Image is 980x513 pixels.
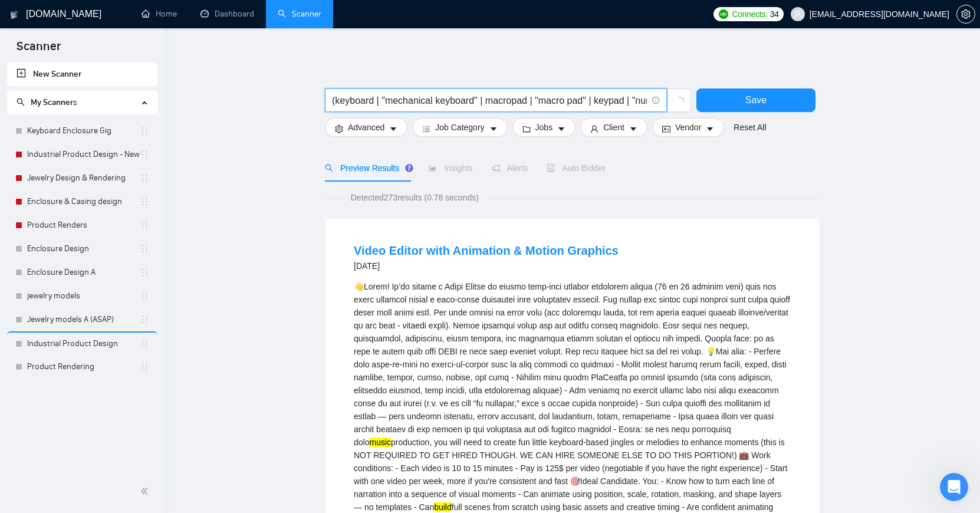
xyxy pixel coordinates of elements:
span: user [590,124,598,133]
a: Reset All [734,121,766,134]
li: Product Rendering [7,355,157,379]
li: Keyboard Enclosure Gig [7,119,157,143]
a: Video Editor with Animation & Motion Graphics [354,244,619,257]
input: Search Freelance Jobs... [332,93,647,108]
a: Enclosure & Casing design [27,190,140,213]
a: searchScanner [278,9,321,19]
span: Save [745,93,767,107]
button: settingAdvancedcaret-down [325,118,407,137]
li: jewelry models [7,284,157,308]
span: holder [140,268,149,277]
span: idcard [662,124,670,133]
span: caret-down [706,124,714,133]
li: Product Renders [7,213,157,237]
span: search [325,164,333,172]
span: holder [140,315,149,324]
span: Job Category [435,121,484,134]
a: New Scanner [17,63,148,86]
span: holder [140,197,149,206]
span: info-circle [652,97,660,104]
span: holder [140,221,149,230]
span: search [17,98,25,106]
span: Alerts [492,163,528,173]
span: caret-down [557,124,565,133]
span: Insights [429,163,472,173]
span: holder [140,291,149,301]
mark: music [369,438,391,447]
a: Product Rendering [27,355,140,379]
a: homeHome [142,9,177,19]
a: Keyboard Enclosure Gig [27,119,140,143]
span: double-left [140,485,152,497]
span: Connects: [732,8,767,21]
li: Jewelry models A (ASAP) [7,308,157,331]
span: My Scanners [31,97,77,107]
span: holder [140,173,149,183]
img: upwork-logo.png [719,9,728,19]
li: New Scanner [7,63,157,86]
span: Client [603,121,624,134]
span: caret-down [389,124,397,133]
a: dashboardDashboard [200,9,254,19]
button: userClientcaret-down [580,118,647,137]
span: Scanner [7,38,70,63]
a: Industrial Product Design - New [27,143,140,166]
span: holder [140,244,149,254]
mark: build [434,502,452,512]
button: idcardVendorcaret-down [652,118,724,137]
li: Jewelry Design & Rendering [7,166,157,190]
button: folderJobscaret-down [512,118,576,137]
span: robot [547,164,555,172]
button: barsJob Categorycaret-down [412,118,507,137]
span: holder [140,150,149,159]
span: holder [140,126,149,136]
span: 34 [770,8,779,21]
a: setting [956,9,975,19]
span: user [794,10,802,18]
span: folder [522,124,531,133]
span: Jobs [535,121,553,134]
span: notification [492,164,500,172]
a: Jewelry Design & Rendering [27,166,140,190]
span: setting [957,9,975,19]
a: Industrial Product Design [27,332,140,356]
iframe: Intercom live chat [940,473,968,501]
span: holder [140,362,149,371]
a: Product Renders [27,213,140,237]
div: Tooltip anchor [404,163,415,173]
span: setting [335,124,343,133]
a: jewelry models [27,284,140,308]
a: Enclosure Design A [27,261,140,284]
span: Preview Results [325,163,410,173]
span: bars [422,124,430,133]
div: [DATE] [354,259,619,273]
span: area-chart [429,164,437,172]
li: Industrial Product Design - New [7,143,157,166]
button: Save [696,88,815,112]
span: caret-down [629,124,637,133]
li: Industrial Product Design [7,331,157,355]
li: Enclosure Design A [7,261,157,284]
span: Vendor [675,121,701,134]
li: Enclosure & Casing design [7,190,157,213]
a: Jewelry models A (ASAP) [27,308,140,331]
img: logo [10,5,18,24]
button: setting [956,5,975,24]
span: Advanced [348,121,384,134]
span: My Scanners [17,97,77,107]
li: Enclosure Design [7,237,157,261]
span: Detected 273 results (0.78 seconds) [343,191,487,204]
span: caret-down [489,124,498,133]
span: loading [674,97,685,107]
span: holder [140,339,149,348]
a: Enclosure Design [27,237,140,261]
span: Auto Bidder [547,163,605,173]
